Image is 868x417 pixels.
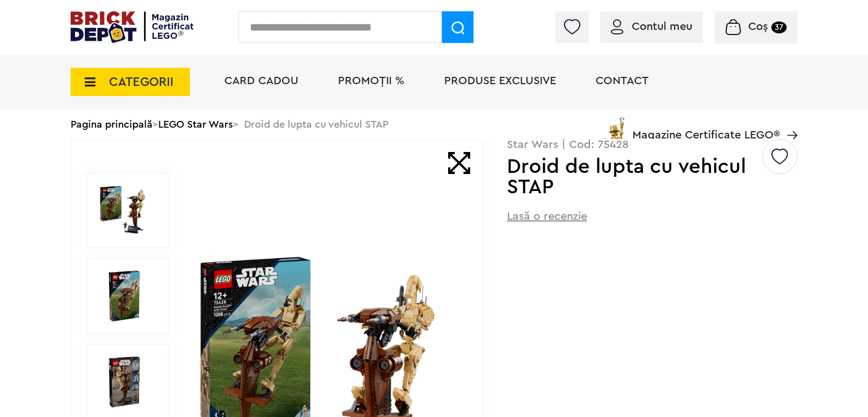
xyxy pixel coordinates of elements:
[632,115,780,141] span: Magazine Certificate LEGO®
[632,21,692,32] span: Contul meu
[748,21,768,32] span: Coș
[771,21,787,33] small: 37
[99,185,150,236] img: Droid de lupta cu vehicul STAP
[507,208,587,224] span: Lasă o recenzie
[224,75,298,86] a: Card Cadou
[444,75,556,86] a: Produse exclusive
[109,76,173,88] span: CATEGORII
[338,75,405,86] a: PROMOȚII %
[507,139,797,150] p: Star Wars | Cod: 75428
[99,357,150,407] img: Droid de lupta cu vehicul STAP LEGO 75428
[611,21,692,32] a: Contul meu
[99,271,150,322] img: Droid de lupta cu vehicul STAP
[596,75,649,86] a: Contact
[507,157,761,197] h1: Droid de lupta cu vehicul STAP
[780,115,797,126] a: Magazine Certificate LEGO®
